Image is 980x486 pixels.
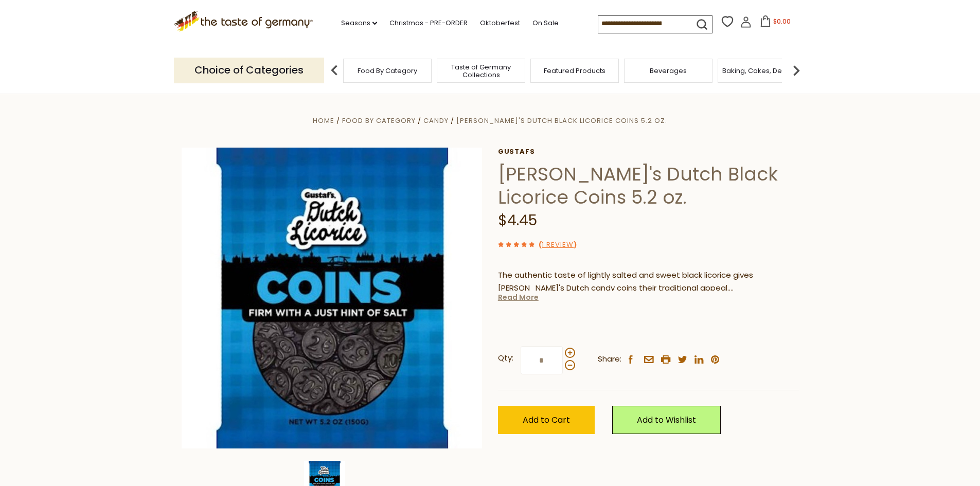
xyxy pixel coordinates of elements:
[773,17,791,26] span: $0.00
[341,17,377,29] a: Seasons
[754,15,797,31] button: $0.00
[182,148,483,448] img: Gustaf's Licorice Coins
[498,352,513,365] strong: Qty:
[498,292,539,302] a: Read More
[480,17,520,29] a: Oktoberfest
[498,406,595,434] button: Add to Cart
[539,240,577,249] span: ( )
[542,240,574,250] a: 1 Review
[612,406,721,434] a: Add to Wishlist
[598,353,621,366] span: Share:
[544,67,605,75] a: Featured Products
[456,116,667,125] a: [PERSON_NAME]'s Dutch Black Licorice Coins 5.2 oz.
[313,116,334,125] a: Home
[498,269,753,293] span: The authentic taste of lightly salted and sweet black licorice gives [PERSON_NAME]'s Dutch candy ...
[440,63,522,79] a: Taste of Germany Collections
[389,17,468,29] a: Christmas - PRE-ORDER
[523,414,570,426] span: Add to Cart
[498,163,799,209] h1: [PERSON_NAME]'s Dutch Black Licorice Coins 5.2 oz.
[521,346,563,374] input: Qty:
[324,60,345,81] img: previous arrow
[498,148,799,156] a: Gustafs
[358,67,417,75] a: Food By Category
[650,67,687,75] a: Beverages
[342,116,416,125] a: Food By Category
[174,58,324,83] p: Choice of Categories
[423,116,449,125] a: Candy
[722,67,802,75] a: Baking, Cakes, Desserts
[498,210,537,230] span: $4.45
[786,60,807,81] img: next arrow
[532,17,559,29] a: On Sale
